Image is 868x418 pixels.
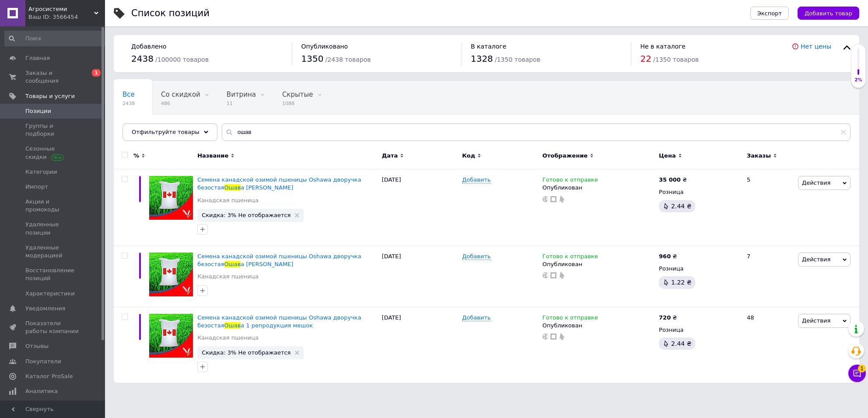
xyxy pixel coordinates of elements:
[197,176,361,191] span: Семена канадской озимой пшеницы Oshawa дворучка безостая
[659,326,739,334] div: Розница
[462,152,475,160] span: Код
[25,372,73,380] span: Каталог ProSale
[197,176,361,191] a: Семена канадской озимой пшеницы Oshawa дворучка безостаяОшава [PERSON_NAME]
[325,56,371,63] span: / 2438 товаров
[471,53,493,64] span: 1328
[659,188,739,196] div: Розница
[149,314,193,358] img: Семена канадской озимой пшеницы Oshawa дворучка безостая Ошава 1 репродукция мешок
[224,261,241,267] span: Ошав
[25,69,81,85] span: Заказы и сообщения
[659,176,681,183] b: 35 000
[301,53,323,64] span: 1350
[659,176,687,184] div: ₴
[133,152,139,160] span: %
[802,317,830,324] span: Действия
[640,43,686,50] span: Не в каталоге
[25,107,51,115] span: Позиции
[282,91,313,98] span: Скрытые
[380,307,460,383] div: [DATE]
[161,100,200,107] span: 486
[848,365,866,382] button: Чат с покупателем1
[131,53,154,64] span: 2438
[25,358,61,365] span: Покупатели
[471,43,506,50] span: В каталоге
[222,123,850,141] input: Поиск по названию позиции, артикулу и поисковым запросам
[122,100,135,107] span: 2438
[659,253,677,260] div: ₴
[801,43,831,50] a: Нет цены
[542,152,588,160] span: Отображение
[131,43,166,50] span: Добавлено
[805,10,852,17] span: Добавить товар
[301,43,348,50] span: Опубликовано
[659,314,671,321] b: 720
[25,305,65,313] span: Уведомления
[742,246,796,307] div: 7
[802,256,830,263] span: Действия
[495,56,540,63] span: / 1350 товаров
[25,145,81,161] span: Сезонные скидки
[380,246,460,307] div: [DATE]
[462,314,490,321] span: Добавить
[4,31,110,46] input: Поиск
[227,91,256,98] span: Витрина
[197,253,361,267] a: Семена канадской озимой пшеницы Oshawa дворучка безостаяОшава [PERSON_NAME]
[462,253,490,260] span: Добавить
[25,267,81,282] span: Восстановление позиций
[197,253,361,267] span: Семена канадской озимой пшеницы Oshawa дворучка безостая
[25,320,81,335] span: Показатели работы компании
[224,322,241,329] span: Ошав
[802,179,830,186] span: Действия
[224,184,241,191] span: Ошав
[25,221,81,236] span: Удаленные позиции
[757,10,782,17] span: Экспорт
[659,152,676,160] span: Цена
[122,124,182,132] span: Опубликованные
[25,183,48,191] span: Импорт
[25,168,57,176] span: Категории
[155,56,209,63] span: / 100000 товаров
[197,314,361,329] a: Семена канадской озимой пшеницы Oshawa дворучка безостаяОшава 1 репродукция мешок
[131,9,210,18] div: Список позиций
[25,290,75,298] span: Характеристики
[747,152,771,160] span: Заказы
[671,203,691,210] span: 2.44 ₴
[28,5,94,13] span: Агросистеми
[659,253,671,260] b: 960
[542,184,654,192] div: Опубликован
[659,314,677,322] div: ₴
[750,7,789,20] button: Экспорт
[462,176,490,183] span: Добавить
[542,314,598,323] span: Готово к отправке
[202,350,290,355] span: Скидка: 3% Не отображается
[227,100,256,107] span: 11
[542,176,598,186] span: Готово к отправке
[25,54,50,62] span: Главная
[197,152,228,160] span: Название
[149,253,193,296] img: Семена канадской озимой пшеницы Oshawa дворучка безостая Ошава Элита мешок
[25,198,81,214] span: Акции и промокоды
[241,184,293,191] span: а [PERSON_NAME]
[640,53,651,64] span: 22
[197,314,361,329] span: Семена канадской озимой пшеницы Oshawa дворучка безостая
[122,91,135,98] span: Все
[858,365,866,372] span: 1
[671,279,691,286] span: 1.22 ₴
[653,56,699,63] span: / 1350 товаров
[197,197,259,204] a: Канадская пшеница
[202,212,290,218] span: Скидка: 3% Не отображается
[282,100,313,107] span: 1088
[132,129,199,135] span: Отфильтруйте товары
[742,169,796,246] div: 5
[382,152,398,160] span: Дата
[542,322,654,330] div: Опубликован
[28,13,105,21] div: Ваш ID: 3566454
[161,91,200,98] span: Со скидкой
[25,342,49,350] span: Отзывы
[851,77,865,83] div: 2%
[542,253,598,262] span: Готово к отправке
[659,265,739,273] div: Розница
[542,260,654,268] div: Опубликован
[25,92,75,100] span: Товары и услуги
[671,340,691,347] span: 2.44 ₴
